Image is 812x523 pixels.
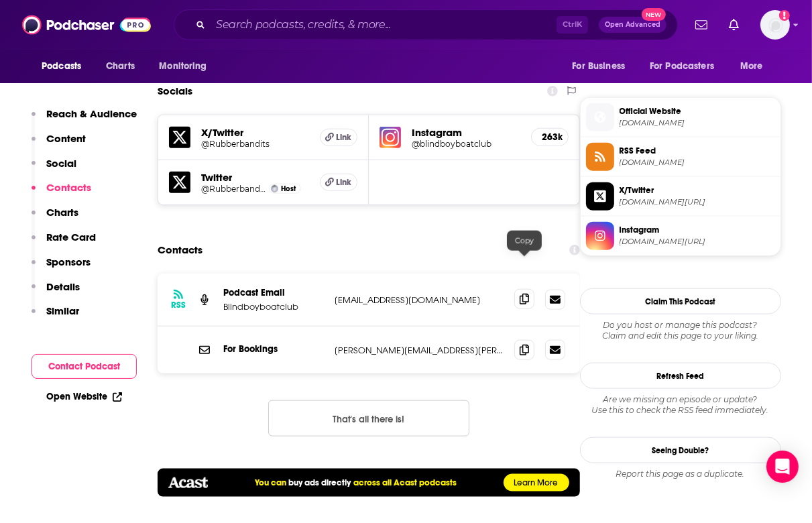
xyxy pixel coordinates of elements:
[201,184,266,194] a: @Rubberbandits
[32,354,137,379] button: Contact Podcast
[412,139,520,149] a: @blindboyboatclub
[641,54,734,79] button: open menu
[335,345,504,356] p: [PERSON_NAME][EMAIL_ADDRESS][PERSON_NAME][DOMAIN_NAME]
[586,222,775,250] a: Instagram[DOMAIN_NAME][URL]
[46,107,137,120] p: Reach & Audience
[320,174,357,191] a: Link
[599,17,666,33] button: Open AdvancedNew
[620,224,775,236] span: Instagram
[563,54,642,79] button: open menu
[650,57,714,76] span: For Podcasters
[580,320,781,331] span: Do you host or manage this podcast?
[32,181,91,206] button: Contacts
[271,185,278,192] img: Blindboy Boatclub
[620,237,775,247] span: instagram.com/blindboyboatclub
[620,105,775,117] span: Official Website
[642,8,666,21] span: New
[620,158,775,168] span: feeds.acast.com
[288,477,351,488] a: buy ads directly
[620,197,775,207] span: twitter.com/Rubberbandits
[32,231,96,255] button: Rate Card
[201,126,309,139] h5: X/Twitter
[580,363,781,389] button: Refresh Feed
[504,474,569,491] a: Learn More
[106,57,135,76] span: Charts
[32,304,79,329] button: Similar
[542,131,557,143] h5: 263k
[380,127,401,148] img: iconImage
[760,10,790,40] button: Show profile menu
[572,57,625,76] span: For Business
[580,288,781,314] button: Claim This Podcast
[268,400,469,437] button: Nothing here.
[336,177,351,188] span: Link
[46,231,96,243] p: Rate Card
[605,21,660,28] span: Open Advanced
[171,300,186,310] h3: RSS
[740,57,763,76] span: More
[336,132,351,143] span: Link
[620,145,775,157] span: RSS Feed
[580,320,781,341] div: Claim and edit this page to your liking.
[779,10,790,21] svg: Add a profile image
[223,287,324,298] p: Podcast Email
[580,469,781,479] div: Report this page as a duplicate.
[158,78,192,104] h2: Socials
[281,184,296,193] span: Host
[335,294,504,306] p: [EMAIL_ADDRESS][DOMAIN_NAME]
[46,181,91,194] p: Contacts
[32,157,76,182] button: Social
[46,391,122,402] a: Open Website
[507,231,542,251] div: Copy
[580,437,781,463] a: Seeing Double?
[168,477,208,488] img: acastlogo
[32,206,78,231] button: Charts
[557,16,588,34] span: Ctrl K
[46,304,79,317] p: Similar
[46,280,80,293] p: Details
[201,171,309,184] h5: Twitter
[97,54,143,79] a: Charts
[32,255,91,280] button: Sponsors
[223,343,324,355] p: For Bookings
[46,132,86,145] p: Content
[46,255,91,268] p: Sponsors
[223,301,324,312] p: Blindboyboatclub
[586,182,775,211] a: X/Twitter[DOMAIN_NAME][URL]
[42,57,81,76] span: Podcasts
[174,9,678,40] div: Search podcasts, credits, & more...
[620,118,775,128] span: twitter.com
[158,237,202,263] h2: Contacts
[723,13,744,36] a: Show notifications dropdown
[586,103,775,131] a: Official Website[DOMAIN_NAME]
[22,12,151,38] img: Podchaser - Follow, Share and Rate Podcasts
[150,54,224,79] button: open menu
[731,54,780,79] button: open menu
[580,394,781,416] div: Are we missing an episode or update? Use this to check the RSS feed immediately.
[760,10,790,40] span: Logged in as ereardon
[255,477,456,488] h5: You can across all Acast podcasts
[32,54,99,79] button: open menu
[46,157,76,170] p: Social
[32,107,137,132] button: Reach & Audience
[766,451,799,483] div: Open Intercom Messenger
[201,139,309,149] a: @Rubberbandits
[32,132,86,157] button: Content
[32,280,80,305] button: Details
[211,14,557,36] input: Search podcasts, credits, & more...
[690,13,713,36] a: Show notifications dropdown
[412,126,520,139] h5: Instagram
[760,10,790,40] img: User Profile
[159,57,207,76] span: Monitoring
[320,129,357,146] a: Link
[586,143,775,171] a: RSS Feed[DOMAIN_NAME]
[620,184,775,196] span: X/Twitter
[46,206,78,219] p: Charts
